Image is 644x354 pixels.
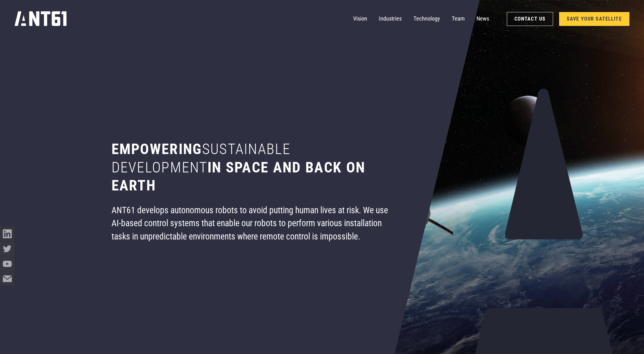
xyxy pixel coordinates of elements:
div: ANT61 develops autonomous robots to avoid putting human lives at risk. We use AI-based control sy... [112,204,394,243]
a: News [476,12,489,26]
span: sustainable development [112,140,291,176]
a: Industries [379,12,402,26]
a: Technology [413,12,440,26]
a: SAVE YOUR SATELLITE [559,12,629,26]
a: Vision [353,12,367,26]
a: home [15,9,67,29]
a: Team [452,12,465,26]
h1: Empowering in space and back on earth [112,140,394,195]
a: Contact Us [507,12,553,26]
